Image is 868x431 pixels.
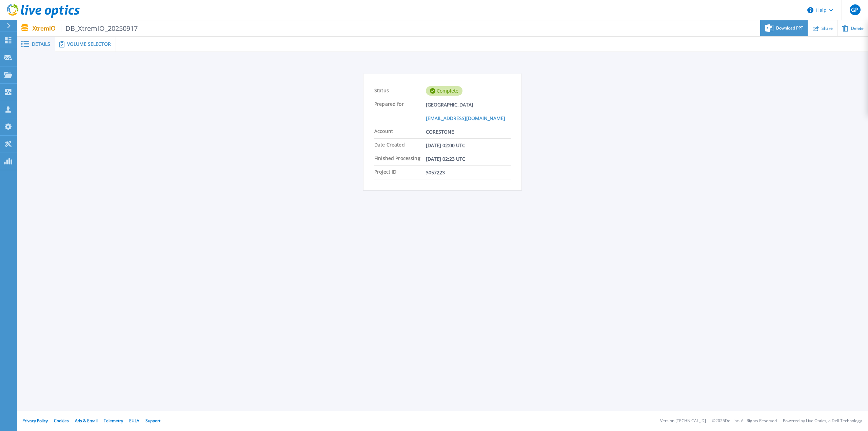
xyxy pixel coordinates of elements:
[32,42,50,46] span: Details
[851,7,859,13] span: GP
[851,26,864,31] span: Delete
[426,152,465,165] span: [DATE] 02:23 UTC
[145,418,160,424] a: Support
[712,419,777,423] li: © 2025 Dell Inc. All Rights Reserved
[776,26,803,30] span: Download PPT
[75,418,98,424] a: Ads & Email
[426,98,473,112] span: [GEOGRAPHIC_DATA]
[426,139,465,152] span: [DATE] 02:00 UTC
[104,418,123,424] a: Telemetry
[426,112,505,125] a: [EMAIL_ADDRESS][DOMAIN_NAME]
[374,84,426,98] span: Status
[783,419,862,423] li: Powered by Live Optics, a Dell Technology
[129,418,139,424] a: EULA
[374,139,426,152] span: Date Created
[374,98,426,112] span: Prepared for
[374,152,426,165] span: Finished Processing
[426,125,454,138] span: CORESTONE
[660,419,706,423] li: Version: [TECHNICAL_ID]
[374,125,426,138] span: Account
[54,418,69,424] a: Cookies
[33,24,138,32] p: XtremIO
[67,42,111,46] span: Volume Selector
[426,166,445,179] span: 3057223
[374,166,426,179] span: Project ID
[22,418,48,424] a: Privacy Policy
[822,26,833,31] span: Share
[61,24,138,32] span: DB_XtremIO_20250917
[426,86,462,96] div: Complete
